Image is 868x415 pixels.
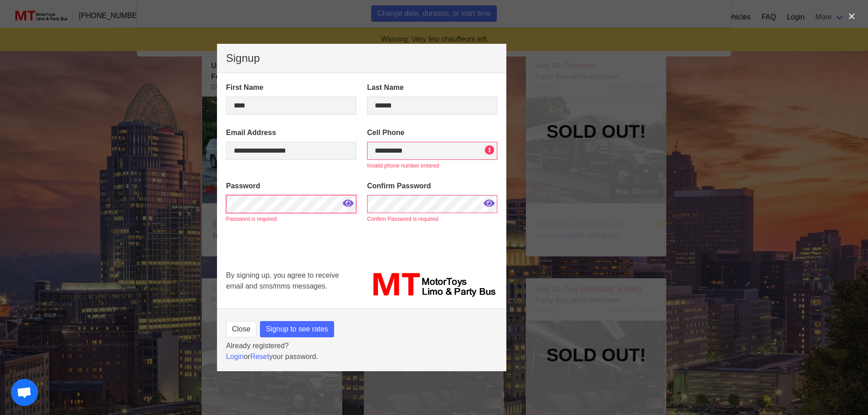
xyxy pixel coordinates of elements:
[260,321,334,337] button: Signup to see rates
[226,215,356,223] p: Password is required
[367,127,497,138] label: Cell Phone
[226,181,356,191] label: Password
[226,321,256,337] button: Close
[226,234,363,302] iframe: reCAPTCHA
[226,53,497,64] p: Signup
[226,127,356,138] label: Email Address
[221,265,362,305] div: By signing up, you agree to receive email and sms/mms messages.
[266,324,328,335] span: Signup to see rates
[226,353,244,360] a: Login
[226,340,497,351] p: Already registered?
[367,215,497,223] p: Confirm Password is required
[250,353,269,360] a: Reset
[226,82,356,93] label: First Name
[367,270,497,300] img: MT_logo_name.png
[226,351,497,362] p: or your password.
[367,162,497,170] p: Invalid phone number entered
[367,181,497,191] label: Confirm Password
[367,82,497,93] label: Last Name
[11,379,38,406] div: Open chat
